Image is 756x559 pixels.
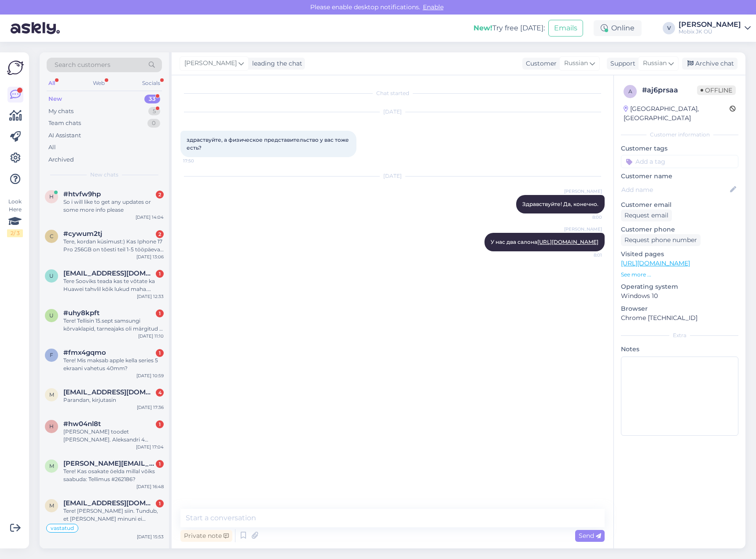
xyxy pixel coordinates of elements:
span: m [49,463,54,469]
div: 33 [144,95,160,103]
img: Askly Logo [7,59,24,76]
a: [PERSON_NAME]Mobix JK OÜ [679,21,751,35]
div: [DATE] 10:59 [136,372,164,379]
div: # aj6prsaa [642,85,697,96]
div: All [47,77,57,89]
span: mesotsuklon97@gmail.com [63,388,155,396]
div: Parandan, kirjutasin [63,396,164,404]
span: h [49,193,54,200]
div: Support [607,59,635,68]
span: #uhy8kpft [63,309,99,317]
div: Mobix JK OÜ [679,28,741,35]
div: [DATE] 13:06 [136,254,164,260]
div: Tere! Kas osakate öelda millal võiks saabuda: Tellimus #262186? [63,467,164,483]
span: #hw04nl8t [63,420,101,428]
div: New [48,95,62,103]
p: Customer tags [621,144,738,153]
span: Enable [420,3,446,11]
span: mirjam.talts@hotmail.com [63,499,155,507]
span: Search customers [55,60,110,70]
span: Russian [643,59,667,68]
div: Look Here [7,198,23,237]
span: 17:50 [183,158,216,164]
p: Customer name [621,172,738,181]
div: Tere Sooviks teada kas te võtate ka Huawei tahvlil kõik lukud maha. Ostsin tahvli mis on täieliku... [63,277,164,293]
div: [PERSON_NAME] [679,21,741,28]
a: [URL][DOMAIN_NAME] [537,239,598,245]
div: Archived [48,155,74,164]
div: 1 [156,500,164,508]
p: See more ... [621,271,738,279]
span: Russian [564,59,588,68]
div: 2 / 3 [7,229,23,237]
span: m [49,502,54,509]
div: [DATE] 17:36 [137,404,164,411]
div: 1 [156,349,164,357]
span: Send [579,532,601,540]
span: #htvfw9hp [63,190,101,198]
div: Team chats [48,119,81,128]
div: [DATE] 14:04 [136,214,164,221]
div: Request phone number [621,234,701,246]
div: AI Assistant [48,131,81,140]
input: Add name [621,185,728,195]
b: New! [473,24,492,32]
div: V [663,22,675,34]
div: [DATE] 17:04 [136,444,164,450]
div: Customer information [621,131,738,139]
div: So i will like to get any updates or some more info please [63,198,164,214]
div: Extra [621,331,738,339]
span: f [50,352,53,358]
div: [DATE] [180,172,605,180]
div: 2 [156,230,164,238]
p: Visited pages [621,250,738,259]
div: Archive chat [682,58,738,70]
div: Customer [522,59,557,68]
div: 1 [156,420,164,428]
div: [DATE] [180,108,605,116]
span: 8:01 [569,252,602,258]
div: [DATE] 11:10 [138,333,164,339]
p: Customer phone [621,225,738,234]
span: u [49,272,54,279]
div: Web [91,77,106,89]
div: [DATE] 15:53 [137,533,164,540]
span: New chats [90,171,118,179]
span: [PERSON_NAME] [184,59,237,68]
p: Notes [621,345,738,354]
div: Try free [DATE]: [473,23,545,33]
div: 5 [148,107,160,116]
span: У нас два салона [491,239,598,245]
div: Tere, kordan küsimust:) Kas Iphone 17 Pro 256GB on tõesti teil 1-5 tööpäeva jooksul saadaval? [63,238,164,254]
a: [URL][DOMAIN_NAME] [621,259,690,267]
span: a [628,88,632,95]
span: markus.somer@gmail.com [63,460,155,467]
div: Tere! [PERSON_NAME] siin. Tundub, et [PERSON_NAME] minuni ei [PERSON_NAME] sooviksin oma raha tag... [63,507,164,523]
div: leading the chat [249,59,302,68]
div: Socials [140,77,162,89]
div: 0 [147,119,160,128]
div: [DATE] 16:48 [136,483,164,490]
span: m [49,391,54,398]
span: [PERSON_NAME] [564,226,602,232]
span: #cywum2tj [63,230,102,238]
p: Windows 10 [621,291,738,301]
input: Add a tag [621,155,738,168]
div: Request email [621,210,672,221]
div: Online [594,20,642,36]
p: Customer email [621,200,738,210]
p: Operating system [621,282,738,291]
span: urmet17@gmail.com [63,269,155,277]
span: #fmx4gqmo [63,349,106,357]
div: 1 [156,460,164,468]
div: [DATE] 12:33 [137,293,164,300]
div: Private note [180,530,232,542]
div: My chats [48,107,73,116]
button: Emails [548,20,583,37]
span: h [49,423,54,430]
div: 1 [156,270,164,278]
span: Offline [697,85,736,95]
span: vastatud [51,526,74,531]
span: u [49,312,54,319]
div: Chat started [180,89,605,97]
